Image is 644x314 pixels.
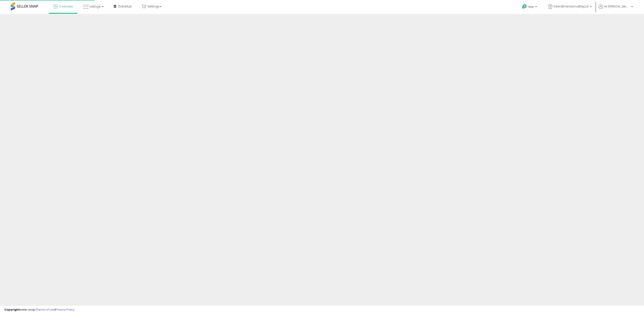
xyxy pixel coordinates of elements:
[528,5,534,9] span: Help
[519,1,541,14] a: Help
[599,4,633,14] a: Hi [PERSON_NAME]
[604,4,630,9] span: Hi [PERSON_NAME]
[522,4,527,9] i: Get Help
[59,4,73,9] span: Overview
[118,4,132,9] span: DataHub
[89,4,101,9] span: Listings
[554,4,589,9] span: InterdimensionalDepot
